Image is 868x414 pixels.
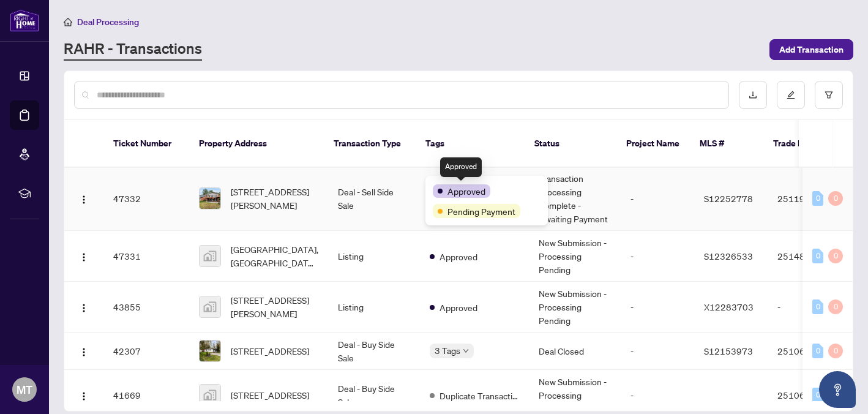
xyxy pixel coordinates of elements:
td: Deal - Buy Side Sale [328,333,420,370]
span: X12283703 [704,301,754,312]
span: [STREET_ADDRESS] [231,388,309,402]
img: thumbnail-img [200,341,220,361]
td: - [621,231,694,282]
div: 0 [812,299,823,314]
img: Logo [79,347,89,357]
td: - [621,333,694,370]
img: Logo [79,252,89,262]
span: Deal Processing [77,17,139,28]
th: Tags [416,120,525,168]
span: S12153973 [704,345,753,356]
span: [STREET_ADDRESS][PERSON_NAME] [231,293,318,320]
span: [GEOGRAPHIC_DATA], [GEOGRAPHIC_DATA], [GEOGRAPHIC_DATA] [231,243,318,269]
div: 0 [812,344,823,358]
td: Listing [328,282,420,333]
td: Deal Closed [529,333,621,370]
td: Transaction Processing Complete - Awaiting Payment [529,167,621,231]
button: filter [815,81,843,109]
span: Pending Payment [447,205,515,218]
span: 3 Tags [435,344,460,358]
td: 43855 [103,282,189,333]
td: - [621,167,694,231]
td: 2510662 [768,333,853,370]
span: S12326533 [704,250,753,262]
button: Logo [74,385,94,405]
img: logo [10,9,39,32]
button: Add Transaction [769,39,853,60]
button: download [739,81,767,109]
div: 0 [828,344,843,358]
button: Logo [74,246,94,266]
th: Transaction Type [324,120,416,168]
img: Logo [79,195,89,205]
img: thumbnail-img [200,188,220,209]
button: Logo [74,341,94,361]
div: 0 [828,249,843,263]
div: 0 [828,299,843,314]
span: Add Transaction [779,40,844,59]
th: Property Address [189,120,324,168]
a: RAHR - Transactions [64,39,202,61]
span: filter [825,91,833,99]
button: Logo [74,297,94,317]
button: Open asap [819,371,856,408]
span: Approved [440,250,477,263]
th: Status [525,120,616,168]
span: [STREET_ADDRESS] [231,344,309,358]
img: thumbnail-img [200,385,220,405]
img: Logo [79,391,89,401]
img: thumbnail-img [200,296,220,317]
td: Deal - Sell Side Sale [328,167,420,231]
span: [STREET_ADDRESS][PERSON_NAME] [231,185,318,212]
td: Listing [328,231,420,282]
span: edit [787,91,795,99]
span: MT [17,381,32,398]
span: download [749,91,757,99]
div: 0 [812,191,823,206]
span: S12252778 [704,193,753,204]
td: - [768,282,853,333]
th: MLS # [690,120,763,168]
button: Logo [74,189,94,208]
th: Project Name [616,120,690,168]
td: 47331 [103,231,189,282]
td: - [621,282,694,333]
td: New Submission - Processing Pending [529,282,621,333]
th: Ticket Number [103,120,189,168]
td: 2514879 [768,231,853,282]
span: Approved [447,184,485,198]
img: thumbnail-img [200,246,220,266]
td: 2511929 [768,167,853,231]
td: New Submission - Processing Pending [529,231,621,282]
div: Approved [440,157,482,177]
span: home [64,18,72,26]
th: Trade Number [763,120,849,168]
div: 0 [812,388,823,402]
div: 0 [828,191,843,206]
td: 42307 [103,333,189,370]
button: edit [777,81,805,109]
span: Duplicate Transaction [440,389,519,402]
div: 0 [812,249,823,263]
img: Logo [79,303,89,313]
span: down [463,348,469,354]
span: Approved [440,301,477,314]
td: 47332 [103,167,189,231]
